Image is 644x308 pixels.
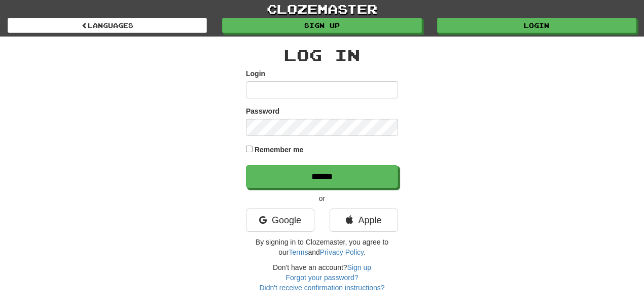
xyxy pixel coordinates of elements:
label: Login [246,69,265,79]
a: Google [246,209,314,232]
a: Login [437,18,636,33]
a: Forgot your password? [285,273,358,282]
p: By signing in to Clozemaster, you agree to our and . [246,237,398,257]
h2: Log In [246,47,398,63]
a: Sign up [347,263,371,271]
p: or [246,193,398,203]
a: Didn't receive confirmation instructions? [259,284,384,292]
a: Sign up [222,18,421,33]
div: Don't have an account? [246,262,398,293]
a: Privacy Policy [320,248,364,256]
a: Apple [330,209,398,232]
label: Password [246,106,279,116]
label: Remember me [255,145,304,155]
a: Terms [289,248,308,256]
a: Languages [8,18,207,33]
